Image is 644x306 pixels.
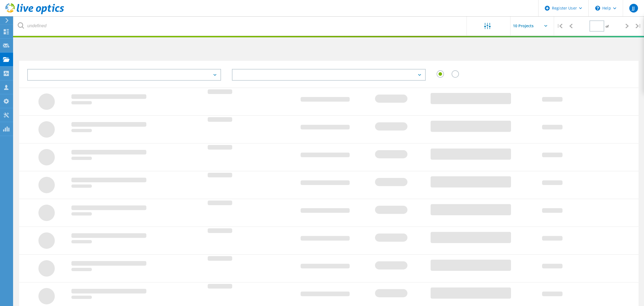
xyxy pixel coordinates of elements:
input: undefined [14,16,467,35]
a: Live Optics Dashboard [5,11,64,15]
span: of [606,24,609,29]
div: | [633,16,644,36]
div: | [554,16,565,36]
svg: \n [595,6,600,11]
span: JJ [632,6,635,10]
